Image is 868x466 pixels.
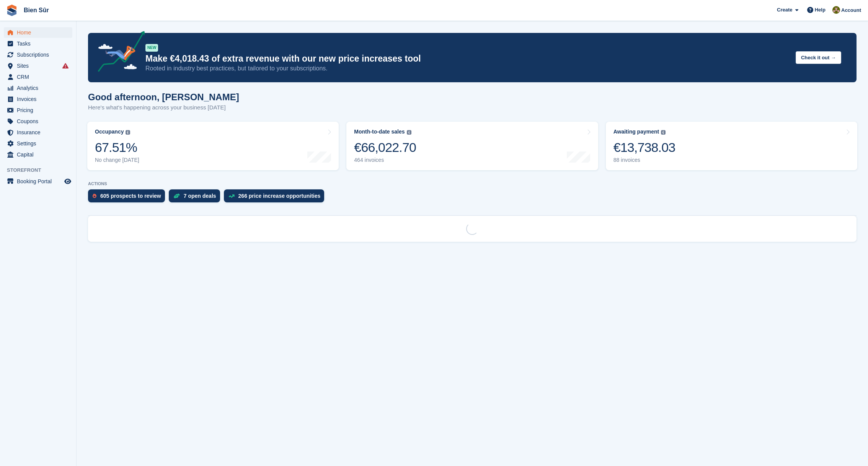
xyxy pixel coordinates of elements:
[4,27,72,38] a: menu
[126,130,130,135] img: icon-info-grey-7440780725fd019a000dd9b08b2336e03edf1995a4989e88bcd33f0948082b44.svg
[17,176,63,187] span: Booking Portal
[661,130,666,135] img: icon-info-grey-7440780725fd019a000dd9b08b2336e03edf1995a4989e88bcd33f0948082b44.svg
[4,72,72,82] a: menu
[4,138,72,149] a: menu
[17,138,63,149] span: Settings
[4,60,72,71] a: menu
[4,49,72,60] a: menu
[4,176,72,187] a: menu
[145,64,790,73] p: Rooted in industry best practices, but tailored to your subscriptions.
[17,127,63,138] span: Insurance
[346,122,598,170] a: Month-to-date sales €66,022.70 464 invoices
[21,4,52,16] a: Bien Sûr
[145,44,158,52] div: NEW
[62,63,69,69] i: Smart entry sync failures have occurred
[145,53,790,64] p: Make €4,018.43 of extra revenue with our new price increases tool
[17,83,63,93] span: Analytics
[4,116,72,127] a: menu
[224,189,328,206] a: 266 price increase opportunities
[407,130,411,135] img: icon-info-grey-7440780725fd019a000dd9b08b2336e03edf1995a4989e88bcd33f0948082b44.svg
[17,38,63,49] span: Tasks
[832,6,840,14] img: Matthieu Burnand
[7,166,76,174] span: Storefront
[354,129,405,135] div: Month-to-date sales
[93,194,96,198] img: prospect-51fa495bee0391a8d652442698ab0144808aea92771e9ea1ae160a38d050c398.svg
[4,94,72,104] a: menu
[354,140,416,155] div: €66,022.70
[17,94,63,104] span: Invoices
[238,193,321,199] div: 266 price increase opportunities
[777,6,792,14] span: Create
[95,140,139,155] div: 67.51%
[4,38,72,49] a: menu
[228,194,235,198] img: price_increase_opportunities-93ffe204e8149a01c8c9dc8f82e8f89637d9d84a8eef4429ea346261dce0b2c0.svg
[169,189,224,206] a: 7 open deals
[17,27,63,38] span: Home
[17,60,63,71] span: Sites
[100,193,161,199] div: 605 prospects to review
[6,5,18,16] img: stora-icon-8386f47178a22dfd0bd8f6a31ec36ba5ce8667c1dd55bd0f319d3a0aa187defe.svg
[17,105,63,116] span: Pricing
[606,122,857,170] a: Awaiting payment €13,738.03 88 invoices
[841,7,861,14] span: Account
[17,49,63,60] span: Subscriptions
[95,157,139,163] div: No change [DATE]
[613,157,675,163] div: 88 invoices
[91,31,145,75] img: price-adjustments-announcement-icon-8257ccfd72463d97f412b2fc003d46551f7dbcb40ab6d574587a9cd5c0d94...
[184,193,216,199] div: 7 open deals
[95,129,124,135] div: Occupancy
[17,116,63,127] span: Coupons
[88,189,169,206] a: 605 prospects to review
[4,127,72,138] a: menu
[4,83,72,93] a: menu
[88,103,239,112] p: Here's what's happening across your business [DATE]
[88,181,857,186] p: ACTIONS
[613,140,675,155] div: €13,738.03
[613,129,659,135] div: Awaiting payment
[88,92,239,102] h1: Good afternoon, [PERSON_NAME]
[173,193,180,199] img: deal-1b604bf984904fb50ccaf53a9ad4b4a5d6e5aea283cecdc64d6e3604feb123c2.svg
[354,157,416,163] div: 464 invoices
[17,72,63,82] span: CRM
[87,122,339,170] a: Occupancy 67.51% No change [DATE]
[796,51,841,64] button: Check it out →
[17,149,63,160] span: Capital
[63,177,72,186] a: Preview store
[4,105,72,116] a: menu
[4,149,72,160] a: menu
[815,6,826,14] span: Help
